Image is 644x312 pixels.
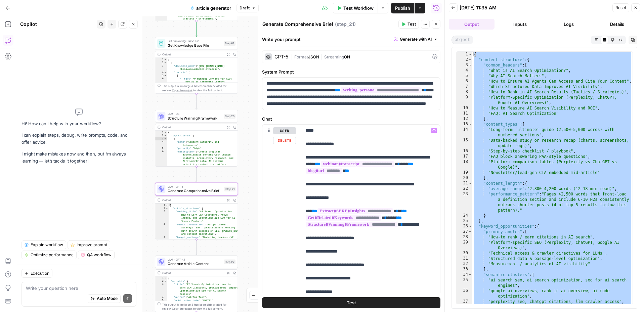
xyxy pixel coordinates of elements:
[456,73,472,79] div: 5
[172,307,192,310] span: Copy the output
[196,167,197,182] g: Edge from step_20 to step_21
[162,84,235,93] div: This output is too large & has been abbreviated for review. to view the full content.
[456,52,472,57] div: 1
[308,54,319,59] span: JSON
[456,213,472,218] div: 24
[155,74,167,77] div: 5
[22,150,136,165] p: I might make mistakes now and then, but I’m always learning — let’s tackle it together!
[468,229,472,234] span: Toggle code folding, rows 27 through 33
[456,261,472,267] div: 32
[456,62,472,68] div: 3
[164,131,167,134] span: Toggle code folding, rows 1 through 74
[168,112,222,116] span: LLM · O3
[456,170,472,175] div: 19
[456,277,472,288] div: 35
[468,181,472,186] span: Toggle code folding, rows 21 through 24
[22,132,136,146] p: I can explain steps, debug, write prompts, code, and offer advice.
[155,207,169,210] div: 2
[78,251,115,259] button: QA workflow
[164,58,167,61] span: Toggle code folding, rows 1 through 10
[155,134,167,137] div: 2
[456,116,472,122] div: 12
[22,269,52,278] button: Execution
[468,52,472,57] span: Toggle code folding, rows 1 through 93
[237,4,259,12] button: Draft
[162,302,235,311] div: This output is too large & has been abbreviated for review. to view the full content.
[155,283,167,296] div: 3
[456,122,472,127] div: 13
[468,122,472,127] span: Toggle code folding, rows 13 through 20
[20,21,95,28] div: Copilot
[155,236,169,277] div: 5
[155,279,167,283] div: 2
[456,175,472,181] div: 20
[155,14,167,20] div: 8
[335,21,356,28] span: ( step_21 )
[456,57,472,62] div: 2
[546,19,592,30] button: Logs
[452,36,473,44] span: object
[168,184,222,189] span: LLM · GPT-5
[456,181,472,186] div: 21
[155,37,238,94] div: Get Knowledge Base FileGet Knowledge Base FileStep 62Output[ { "document_name":"[URL][DOMAIN_NAME...
[319,53,324,60] span: |
[224,114,235,119] div: Step 20
[456,191,472,213] div: 23
[273,127,296,134] button: user
[87,252,112,258] span: QA workflow
[168,39,222,43] span: Get Knowledge Base File
[456,84,472,89] div: 7
[347,299,356,306] span: Test
[594,19,640,30] button: Details
[168,116,222,121] span: Structure Winning Framework
[456,186,472,191] div: 22
[88,294,121,303] button: Auto Mode
[456,138,472,148] div: 15
[165,204,168,207] span: Toggle code folding, rows 1 through 223
[196,94,197,109] g: Edge from step_62 to step_20
[262,69,440,75] label: System Prompt
[168,261,222,266] span: Generate Article Content
[97,296,118,302] span: Auto Mode
[456,111,472,116] div: 11
[274,54,288,59] div: GPT-5
[155,61,167,64] div: 2
[155,147,167,150] div: 5
[155,150,167,176] div: 6
[77,242,107,248] span: Improve prompt
[258,32,444,46] div: Write your prompt
[456,251,472,256] div: 30
[164,279,167,283] span: Toggle code folding, rows 2 through 8
[162,125,223,129] div: Output
[155,183,238,239] div: LLM · GPT-5Generate Comprehensive BriefStep 21Output{ "article_structure":{ "working_title":"AI S...
[456,256,472,261] div: 31
[31,242,63,248] span: Explain workflow
[468,224,472,229] span: Toggle code folding, rows 26 through 48
[343,5,374,11] span: Test Workflow
[22,251,77,259] button: Optimize performance
[407,21,416,27] span: Test
[456,272,472,277] div: 34
[391,35,440,44] button: Generate with AI
[196,5,231,11] span: article generator
[456,159,472,170] div: 18
[155,131,167,134] div: 1
[196,239,197,255] g: Edge from step_21 to step_22
[68,240,110,249] button: Improve prompt
[456,154,472,159] div: 17
[186,3,235,13] button: article generator
[155,71,167,74] div: 4
[155,223,169,235] div: 4
[398,20,419,29] button: Test
[155,204,169,207] div: 1
[240,5,250,11] span: Draft
[162,52,223,57] div: Output
[224,187,235,191] div: Step 21
[164,137,167,140] span: Toggle code folding, rows 3 through 12
[456,127,472,138] div: 14
[456,68,472,73] div: 4
[456,240,472,251] div: 29
[456,224,472,229] div: 26
[400,36,432,42] span: Generate with AI
[497,19,543,30] button: Inputs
